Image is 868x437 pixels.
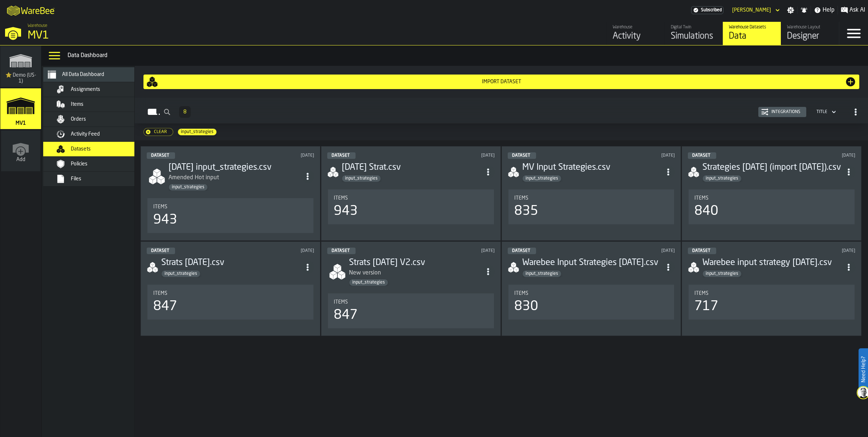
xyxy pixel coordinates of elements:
[512,249,530,253] span: Dataset
[161,257,301,269] div: Strats 30.07.2025.csv
[514,290,528,296] span: Items
[671,31,717,42] div: Simulations
[512,153,530,158] span: Dataset
[508,152,536,159] div: status-5 2
[522,257,662,269] div: Warebee Input Strategies 30-07-2025.csv
[349,269,482,277] div: New version
[332,153,350,158] span: Dataset
[523,176,561,181] span: input_strategies
[327,292,495,330] section: card-DataDashboardCard
[0,46,41,88] a: link-to-/wh/i/103622fe-4b04-4da1-b95f-2619b9c959cc/simulations
[523,271,561,276] span: input_strategies
[688,283,855,321] section: card-DataDashboardCard
[334,195,348,201] span: Items
[334,299,488,305] div: Title
[349,257,482,269] h3: Strats [DATE] V2.csv
[43,172,145,187] li: menu Files
[71,161,88,167] span: Policies
[703,271,741,276] span: input_strategies
[811,6,837,15] label: button-toggle-Help
[784,7,797,14] label: button-toggle-Settings
[143,128,173,136] button: button-Clear
[508,283,675,321] section: card-DataDashboardCard
[692,153,710,158] span: Dataset
[43,112,145,127] li: menu Orders
[768,109,803,115] div: Integrations
[787,31,833,42] div: Designer
[162,271,200,276] span: input_strategies
[321,241,501,336] div: ItemListCard-DashboardItemContainer
[682,146,861,241] div: ItemListCard-DashboardItemContainer
[71,101,84,107] span: Items
[334,195,488,201] div: Title
[688,152,716,159] div: status-5 2
[151,249,169,253] span: Dataset
[702,257,842,269] div: Warebee input strategy 9.9.25.csv
[342,162,482,173] h3: [DATE] Strat.csv
[349,269,381,277] div: New version
[613,25,659,30] div: Warehouse
[723,22,781,45] a: link-to-/wh/i/3ccf57d1-1e0c-4a81-a3bb-c2011c5f0d50/data
[514,195,669,201] div: Title
[147,248,175,254] div: status-5 2
[729,31,775,42] div: Data
[613,31,659,42] div: Activity
[71,116,86,122] span: Orders
[71,146,91,152] span: Datasets
[14,120,27,126] span: MV1
[823,6,835,15] span: Help
[161,257,301,269] h3: Strats [DATE].csv
[781,22,839,45] a: link-to-/wh/i/3ccf57d1-1e0c-4a81-a3bb-c2011c5f0d50/designer
[688,188,855,226] section: card-DataDashboardCard
[688,248,716,254] div: status-5 2
[246,248,314,253] div: Updated: 30/07/2025, 14:42:05 Created: 30/07/2025, 14:39:25
[349,280,388,285] span: input_strategies
[183,109,186,115] span: 8
[682,241,861,336] div: ItemListCard-DashboardItemContainer
[153,299,177,314] div: 847
[169,173,301,182] div: Amended Hot input
[153,290,308,296] div: Title
[694,195,849,201] div: Title
[151,153,169,158] span: Dataset
[702,257,842,269] h3: Warebee input strategy [DATE].csv
[694,290,849,296] div: Title
[729,6,781,15] div: DropdownMenuValue-Jules McBlain
[143,75,859,89] button: button-Import Dataset
[141,146,320,241] div: ItemListCard-DashboardItemContainer
[522,257,662,269] h3: Warebee Input Strategies [DATE].csv
[147,197,314,234] section: card-DataDashboardCard
[321,146,501,241] div: ItemListCard-DashboardItemContainer
[169,162,301,173] div: 01.10.2025 input_strategies.csv
[1,131,40,173] a: link-to-/wh/new
[349,257,482,269] div: Strats 30 July 2025 V2.csv
[606,153,675,158] div: Updated: 27/07/2025, 23:21:17 Created: 27/07/2025, 23:20:40
[607,22,665,45] a: link-to-/wh/i/3ccf57d1-1e0c-4a81-a3bb-c2011c5f0d50/feed/
[798,7,811,14] label: button-toggle-Notifications
[71,87,100,92] span: Assignments
[327,248,356,254] div: status-5 2
[147,198,313,233] div: stat-Items
[43,127,145,142] li: menu Activity Feed
[178,129,216,135] span: input_strategies
[135,98,868,124] h2: button-Dataset
[327,188,495,226] section: card-DataDashboardCard
[689,285,855,320] div: stat-Items
[849,6,865,15] span: Ask AI
[158,79,845,85] div: Import Dataset
[514,195,528,201] span: Items
[689,189,855,224] div: stat-Items
[153,290,167,296] span: Items
[153,213,177,227] div: 943
[334,308,358,322] div: 847
[508,189,674,224] div: stat-Items
[62,72,104,77] span: All Data Dashboard
[814,108,837,116] div: DropdownMenuValue-
[508,188,675,226] section: card-DataDashboardCard
[71,131,100,137] span: Activity Feed
[147,283,314,321] section: card-DataDashboardCard
[151,129,170,135] div: Clear
[838,6,868,15] label: button-toggle-Ask AI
